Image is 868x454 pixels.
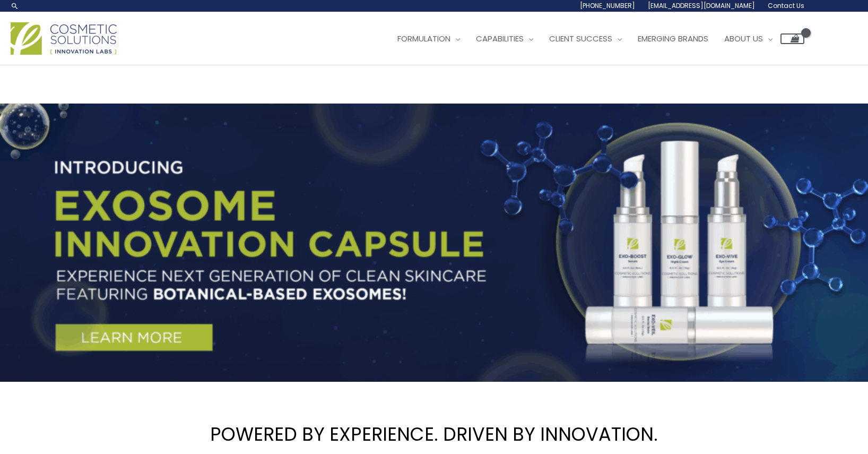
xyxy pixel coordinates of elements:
span: Capabilities [476,33,524,44]
span: Client Success [549,33,612,44]
span: [EMAIL_ADDRESS][DOMAIN_NAME] [648,1,755,10]
a: Emerging Brands [630,23,716,55]
span: About Us [724,33,763,44]
a: Capabilities [468,23,541,55]
nav: Site Navigation [381,23,804,55]
span: [PHONE_NUMBER] [580,1,635,10]
a: About Us [716,23,780,55]
a: View Shopping Cart, empty [780,33,804,44]
span: Formulation [397,33,450,44]
span: Contact Us [768,1,804,10]
img: Cosmetic Solutions Logo [11,22,117,55]
a: Search icon link [11,2,19,10]
a: Client Success [541,23,630,55]
a: Formulation [389,23,468,55]
span: Emerging Brands [638,33,708,44]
